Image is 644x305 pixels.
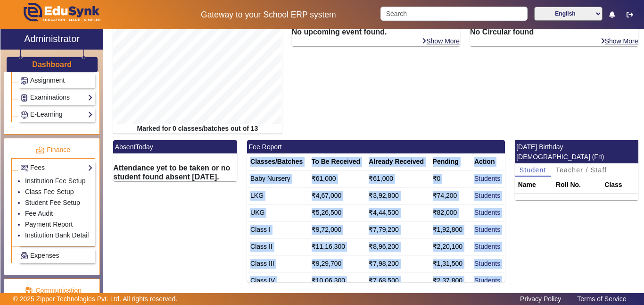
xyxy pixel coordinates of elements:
[474,175,500,182] a: Students
[20,250,93,261] a: Expenses
[308,204,365,221] td: ₹5,26,500
[36,146,44,154] img: finance.png
[20,75,93,86] a: Assignment
[429,238,471,255] td: ₹2,20,100
[365,153,429,170] th: Already Received
[247,238,308,255] td: Class II
[429,221,471,238] td: ₹1,92,800
[474,226,500,233] a: Students
[25,220,73,228] a: Payment Report
[365,170,429,187] td: ₹61,000
[25,287,33,295] img: communication.png
[308,170,365,187] td: ₹61,000
[474,260,500,267] a: Students
[292,27,460,36] h6: No upcoming event found.
[474,277,500,284] a: Students
[308,238,365,255] td: ₹11,16,300
[247,170,308,187] td: Baby Nursery
[11,286,95,296] p: Communication
[515,140,639,163] mat-card-header: [DATE] Birthday [DEMOGRAPHIC_DATA] (Fri)
[515,177,553,194] th: Name
[32,60,72,69] h3: Dashboard
[25,188,74,195] a: Class Fee Setup
[429,153,471,170] th: Pending
[365,187,429,204] td: ₹3,92,800
[308,272,365,289] td: ₹10,06,300
[474,192,500,199] a: Students
[21,252,28,259] img: Payroll.png
[166,10,371,20] h5: Gateway to your School ERP system
[247,221,308,238] td: Class I
[247,153,308,170] th: Classes/Batches
[11,145,95,155] p: Finance
[25,231,89,239] a: Institution Bank Detail
[365,221,429,238] td: ₹7,79,200
[365,272,429,289] td: ₹7,68,500
[429,187,471,204] td: ₹74,200
[520,167,546,173] span: Student
[113,124,281,134] div: Marked for 0 classes/batches out of 13
[25,177,85,185] a: Institution Fee Setup
[556,167,607,173] span: Teacher / Staff
[113,140,237,153] mat-card-header: AbsentToday
[0,29,103,50] a: Administrator
[474,243,500,250] a: Students
[30,76,65,84] span: Assignment
[471,153,505,170] th: Action
[429,204,471,221] td: ₹82,000
[365,255,429,272] td: ₹7,98,200
[308,255,365,272] td: ₹9,29,700
[601,177,638,194] th: Class
[470,27,638,36] h6: No Circular found
[515,293,566,305] a: Privacy Policy
[429,272,471,289] td: ₹2,37,800
[247,255,308,272] td: Class III
[247,204,308,221] td: UKG
[24,33,80,44] h2: Administrator
[308,221,365,238] td: ₹9,72,000
[365,238,429,255] td: ₹8,96,200
[308,153,365,170] th: To Be Received
[600,37,639,45] a: Show More
[32,59,72,69] a: Dashboard
[429,170,471,187] td: ₹0
[572,293,631,305] a: Terms of Service
[247,187,308,204] td: LKG
[308,187,365,204] td: ₹4,67,000
[553,177,601,194] th: Roll No.
[30,252,59,259] span: Expenses
[25,199,80,206] a: Student Fee Setup
[429,255,471,272] td: ₹1,31,500
[365,204,429,221] td: ₹4,44,500
[113,163,237,181] h6: Attendance yet to be taken or no student found absent [DATE].
[421,37,460,45] a: Show More
[13,294,178,304] p: © 2025 Zipper Technologies Pvt. Ltd. All rights reserved.
[474,209,500,216] a: Students
[380,7,527,21] input: Search
[247,272,308,289] td: Class IV
[25,210,53,217] a: Fee Audit
[247,140,505,153] mat-card-header: Fee Report
[21,77,28,85] img: Assignments.png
